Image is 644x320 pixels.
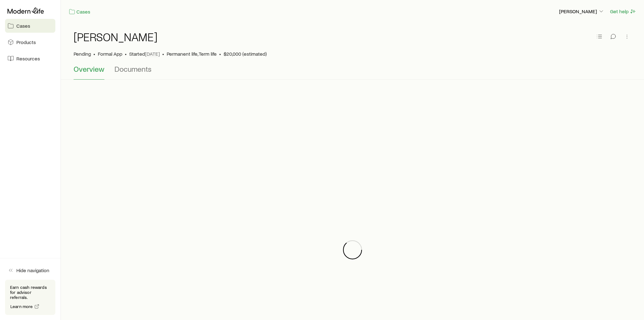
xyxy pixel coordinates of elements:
p: [PERSON_NAME] [559,8,604,14]
span: • [219,51,221,57]
button: Get help [610,8,636,15]
p: Started [129,51,160,57]
a: Cases [69,8,91,15]
a: Products [5,35,55,49]
button: Hide navigation [5,263,55,277]
span: Formal App [98,51,122,57]
span: [DATE] [145,51,160,57]
span: Documents [114,65,152,73]
span: Permanent life, Term life [167,51,217,57]
span: $20,000 (estimated) [224,51,267,57]
p: Earn cash rewards for advisor referrals. [10,285,50,300]
span: Overview [74,65,104,73]
span: Resources [16,55,40,62]
p: Pending [74,51,91,57]
span: Learn more [10,304,33,309]
a: Resources [5,52,55,65]
span: Cases [16,23,30,29]
span: • [125,51,127,57]
span: Hide navigation [16,267,49,273]
span: Products [16,39,36,45]
a: Cases [5,19,55,33]
span: • [93,51,95,57]
div: Case details tabs [74,65,631,80]
div: Earn cash rewards for advisor referrals.Learn more [5,280,55,315]
span: • [162,51,164,57]
h1: [PERSON_NAME] [74,31,158,43]
button: [PERSON_NAME] [559,8,605,15]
